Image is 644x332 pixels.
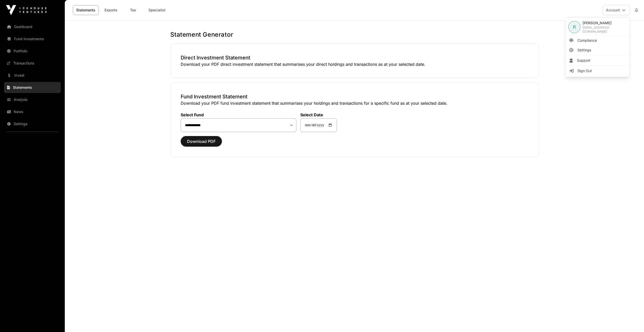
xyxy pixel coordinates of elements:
li: Sign Out [566,66,629,75]
a: Tax [123,5,143,15]
a: Download PDF [181,141,222,146]
label: Select Date [300,112,337,117]
a: Portfolio [4,46,61,57]
a: News [4,106,61,117]
li: Support [566,56,629,65]
button: Download PDF [181,136,222,147]
span: [EMAIL_ADDRESS][DOMAIN_NAME] [583,26,627,34]
span: Sign Out [577,68,592,73]
a: Statements [73,5,99,15]
span: Settings [577,48,591,53]
a: Settings [566,46,629,55]
h1: Statement Generator [170,31,539,39]
span: Download PDF [187,138,216,144]
button: Account [603,5,630,15]
a: Compliance [566,36,629,45]
span: Support [577,58,590,63]
a: Fund Investments [4,33,61,45]
img: Icehouse Ventures Logo [6,5,47,15]
h3: Fund Investment Statement [181,93,528,100]
a: Analysis [4,94,61,105]
a: Invest [4,70,61,81]
span: [PERSON_NAME] [583,20,627,26]
iframe: Chat Widget [619,308,644,332]
label: Select Fund [181,112,297,117]
p: Download your PDF fund investment statement that summarises your holdings and transactions for a ... [181,100,528,106]
a: Exports [101,5,121,15]
a: Specialist [145,5,169,15]
a: Transactions [4,58,61,69]
h3: Direct Investment Statement [181,54,528,61]
p: Download your PDF direct investment statement that summarises your direct holdings and transactio... [181,61,528,67]
span: R [573,24,576,31]
a: Dashboard [4,21,61,32]
a: Statements [4,82,61,93]
a: Settings [4,118,61,129]
span: Compliance [577,38,597,43]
